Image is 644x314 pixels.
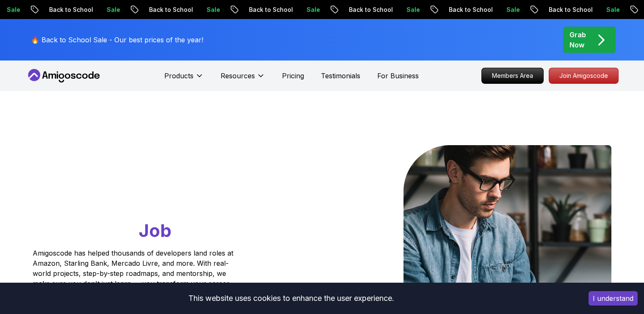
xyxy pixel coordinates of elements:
p: Sale [188,6,215,14]
a: Testimonials [321,71,360,81]
a: Members Area [481,68,544,84]
p: Grab Now [569,30,586,50]
p: Back to School [30,6,88,14]
button: Accept cookies [589,291,638,306]
a: For Business [377,71,419,81]
p: Sale [287,6,315,14]
p: Join Amigoscode [549,68,618,83]
button: Products [164,71,204,88]
a: Join Amigoscode [549,68,619,84]
p: Back to School [330,6,387,14]
h1: Go From Learning to Hired: Master Java, Spring Boot & Cloud Skills That Get You the [33,145,266,243]
p: Back to School [530,6,587,14]
div: This website uses cookies to enhance the user experience. [6,289,576,308]
p: Back to School [230,6,287,14]
p: Sale [487,6,514,14]
button: Resources [221,71,265,88]
p: Back to School [430,6,487,14]
p: Sale [587,6,614,14]
p: Sale [387,6,415,14]
p: 🔥 Back to School Sale - Our best prices of the year! [31,35,203,45]
p: Sale [88,6,115,14]
p: Back to School [130,6,188,14]
a: Pricing [282,71,304,81]
span: Job [139,220,171,241]
p: Resources [221,71,255,81]
p: Products [164,71,193,81]
p: Members Area [482,68,543,83]
p: Amigoscode has helped thousands of developers land roles at Amazon, Starling Bank, Mercado Livre,... [33,248,236,289]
